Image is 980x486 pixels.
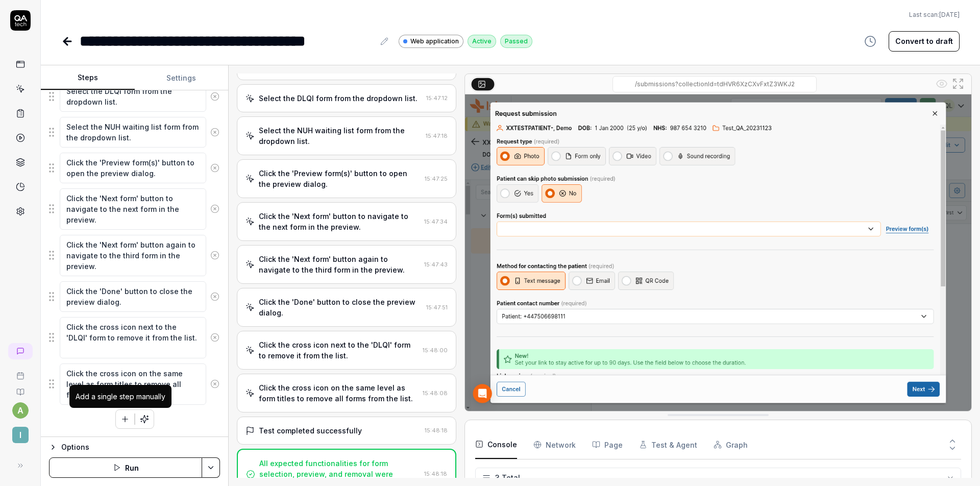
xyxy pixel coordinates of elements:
[41,66,135,90] button: Steps
[49,152,220,184] div: Suggestions
[49,116,220,148] div: Suggestions
[939,11,960,18] time: [DATE]
[206,199,224,219] button: Remove step
[4,363,36,380] a: Book a call with us
[49,81,220,112] div: Suggestions
[259,168,421,189] div: Click the 'Preview form(s)' button to open the preview dialog.
[259,93,418,104] div: Select the DLQI form from the dropdown list.
[135,66,229,90] button: Settings
[259,211,420,232] div: Click the 'Next form' button to navigate to the next form in the preview.
[12,402,29,419] button: a
[259,125,422,147] div: Select the NUH waiting list form from the dropdown list.
[468,35,496,48] div: Active
[424,470,447,477] time: 15:48:18
[425,175,448,182] time: 15:47:25
[206,245,224,265] button: Remove step
[426,132,448,139] time: 15:47:18
[49,441,220,453] button: Options
[533,430,576,459] button: Network
[500,35,532,48] div: Passed
[465,94,971,411] img: Screenshot
[49,281,220,312] div: Suggestions
[714,430,748,459] button: Graph
[61,441,220,453] div: Options
[206,122,224,142] button: Remove step
[206,158,224,178] button: Remove step
[259,382,419,404] div: Click the cross icon on the same level as form titles to remove all forms from the list.
[858,31,883,52] button: View version history
[889,31,960,52] button: Convert to draft
[206,327,224,348] button: Remove step
[592,430,623,459] button: Page
[934,76,950,92] button: Show all interative elements
[206,286,224,307] button: Remove step
[259,297,422,318] div: Click the 'Done' button to close the preview dialog.
[950,76,966,92] button: Open in full screen
[259,425,362,436] div: Test completed successfully
[49,457,202,478] button: Run
[12,427,29,443] span: I
[424,218,448,225] time: 15:47:34
[259,254,420,275] div: Click the 'Next form' button again to navigate to the third form in the preview.
[424,261,448,268] time: 15:47:43
[49,363,220,405] div: Suggestions
[4,419,36,445] button: I
[426,94,448,102] time: 15:47:12
[4,380,36,396] a: Documentation
[909,10,960,19] button: Last scan:[DATE]
[206,374,224,394] button: Remove step
[49,234,220,277] div: Suggestions
[423,347,448,354] time: 15:48:00
[49,188,220,230] div: Suggestions
[475,430,517,459] button: Console
[425,427,448,434] time: 15:48:18
[423,390,448,397] time: 15:48:08
[399,34,463,48] a: Web application
[909,10,960,19] span: Last scan:
[49,317,220,359] div: Suggestions
[8,343,33,359] a: New conversation
[259,339,419,361] div: Click the cross icon next to the 'DLQI' form to remove it from the list.
[639,430,697,459] button: Test & Agent
[410,37,459,46] span: Web application
[206,86,224,107] button: Remove step
[426,304,448,311] time: 15:47:51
